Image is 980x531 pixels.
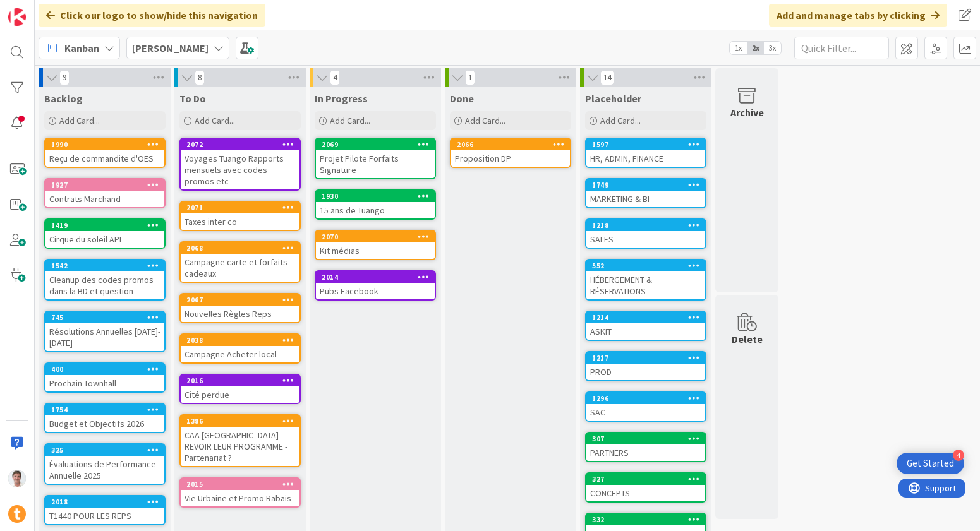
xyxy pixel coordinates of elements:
[586,260,705,299] div: 552HÉBERGEMENT & RÉSERVATIONS
[179,333,301,364] a: 2038Campagne Acheter local
[586,312,705,340] div: 1214ASKIT
[316,231,435,259] div: 2070Kit médias
[585,311,706,341] a: 1214ASKIT
[747,42,764,54] span: 2x
[586,433,705,444] div: 307
[764,42,781,54] span: 3x
[186,336,299,345] div: 2038
[186,295,299,304] div: 2067
[181,139,299,150] div: 2072
[45,220,164,248] div: 1419Cirque du soleil API
[315,92,368,105] span: In Progress
[586,433,705,461] div: 307PARTNERS
[592,140,705,149] div: 1597
[586,514,705,525] div: 332
[44,495,166,525] a: 2018T1440 POUR LES REPS
[45,150,164,167] div: Reçu de commandite d'OES
[315,189,436,220] a: 193015 ans de Tuango
[897,453,964,474] div: Open Get Started checklist, remaining modules: 4
[450,138,571,168] a: 2066Proposition DP
[181,213,299,230] div: Taxes inter co
[592,354,705,362] div: 1217
[181,294,299,322] div: 2067Nouvelles Règles Reps
[186,417,299,426] div: 1386
[45,375,164,391] div: Prochain Townhall
[907,457,954,470] div: Get Started
[586,352,705,364] div: 1217
[181,479,299,490] div: 2015
[51,446,164,455] div: 325
[592,394,705,403] div: 1296
[586,179,705,207] div: 1749MARKETING & BI
[51,181,164,189] div: 1927
[45,364,164,391] div: 400Prochain Townhall
[586,179,705,191] div: 1749
[457,140,570,149] div: 2066
[181,346,299,362] div: Campagne Acheter local
[586,271,705,299] div: HÉBERGEMENT & RÉSERVATIONS
[45,260,164,299] div: 1542Cleanup des codes promos dans la BD et question
[794,37,889,59] input: Quick Filter...
[585,432,706,462] a: 307PARTNERS
[322,140,435,149] div: 2069
[322,232,435,241] div: 2070
[586,323,705,340] div: ASKIT
[45,179,164,207] div: 1927Contrats Marchand
[730,42,747,54] span: 1x
[586,139,705,167] div: 1597HR, ADMIN, FINANCE
[316,271,435,299] div: 2014Pubs Facebook
[586,312,705,323] div: 1214
[179,293,301,323] a: 2067Nouvelles Règles Reps
[586,352,705,380] div: 1217PROD
[465,70,475,85] span: 1
[59,70,70,85] span: 9
[45,404,164,415] div: 1754
[315,270,436,301] a: 2014Pubs Facebook
[586,444,705,461] div: PARTNERS
[45,139,164,150] div: 1990
[732,331,763,347] div: Delete
[8,8,26,26] img: Visit kanbanzone.com
[27,2,57,17] span: Support
[186,480,299,489] div: 2015
[59,115,100,126] span: Add Card...
[316,139,435,150] div: 2069
[315,138,436,179] a: 2069Projet Pilote Forfaits Signature
[186,140,299,149] div: 2072
[44,178,166,208] a: 1927Contrats Marchand
[586,474,705,501] div: 327CONCEPTS
[51,498,164,506] div: 2018
[316,231,435,242] div: 2070
[45,323,164,351] div: Résolutions Annuelles [DATE]-[DATE]
[730,105,764,120] div: Archive
[45,260,164,271] div: 1542
[586,220,705,248] div: 1218SALES
[8,470,26,487] img: JG
[45,139,164,167] div: 1990Reçu de commandite d'OES
[181,415,299,427] div: 1386
[592,261,705,270] div: 552
[330,115,370,126] span: Add Card...
[451,139,570,150] div: 2066
[51,221,164,230] div: 1419
[316,191,435,218] div: 193015 ans de Tuango
[316,283,435,299] div: Pubs Facebook
[586,393,705,404] div: 1296
[45,364,164,375] div: 400
[316,242,435,259] div: Kit médias
[181,375,299,386] div: 2016
[181,202,299,213] div: 2071
[39,4,265,27] div: Click our logo to show/hide this navigation
[316,191,435,202] div: 1930
[586,191,705,207] div: MARKETING & BI
[592,221,705,230] div: 1218
[181,242,299,282] div: 2068Campagne carte et forfaits cadeaux
[316,202,435,218] div: 15 ans de Tuango
[181,335,299,362] div: 2038Campagne Acheter local
[51,140,164,149] div: 1990
[179,201,301,231] a: 2071Taxes inter co
[181,242,299,254] div: 2068
[51,365,164,374] div: 400
[179,241,301,283] a: 2068Campagne carte et forfaits cadeaux
[585,218,706,249] a: 1218SALES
